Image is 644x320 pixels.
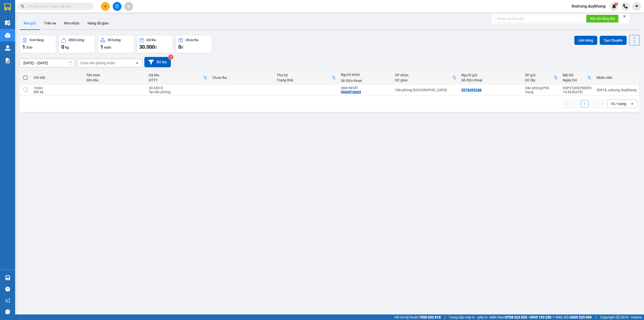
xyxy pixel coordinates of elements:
[277,73,332,77] div: Thu hộ
[176,35,212,53] button: Chưa thu0đ
[395,78,452,82] div: ĐC giao
[135,61,139,65] svg: open
[615,2,618,6] sup: 1
[5,287,10,292] span: question-circle
[149,78,203,82] div: HTTT
[616,315,620,319] span: copyright
[59,35,95,53] button: Khối lượng0kg
[34,76,81,80] div: Chi tiết
[80,60,115,66] div: Chọn văn phòng nhận
[86,78,144,82] div: Ghi chú
[104,5,107,8] span: plus
[612,4,616,9] img: icon-new-feature
[4,3,11,11] img: logo-vxr
[34,86,81,90] div: 1 món
[5,58,10,63] img: solution-icon
[155,45,157,49] span: đ
[341,73,390,77] div: Người nhận
[147,38,156,42] div: Đã thu
[20,17,40,29] button: Kho gửi
[522,71,560,84] th: Toggle SortBy
[149,90,207,94] div: Tại văn phòng
[461,88,481,92] div: 0976095288
[274,71,338,84] th: Toggle SortBy
[615,2,617,6] span: 1
[20,35,56,53] button: Đơn hàng1đơn
[563,90,591,94] div: 14:54 [DATE]
[5,275,10,280] img: warehouse-icon
[632,2,641,11] button: caret-down
[525,86,558,94] div: Văn phòng Phố Vọng
[5,309,10,314] span: message
[341,86,390,90] div: ANH NHẤT
[84,17,113,29] button: Hàng đã giao
[590,16,615,21] span: Kết nối tổng đài
[395,73,452,77] div: VP nhận
[623,4,628,9] img: phone-icon
[490,314,551,320] span: Miền Nam
[623,15,626,18] span: close
[596,76,636,80] div: Nhân viên
[574,36,597,45] button: Lên hàng
[115,5,119,8] span: file-add
[595,314,596,320] span: |
[395,88,456,92] div: Văn phòng [GEOGRAPHIC_DATA]
[124,2,133,11] button: aim
[86,73,144,77] div: Tên món
[60,17,84,29] button: Kho nhận
[139,44,155,50] span: 30.000
[581,100,588,108] button: 1
[5,33,10,38] img: warehouse-icon
[563,86,591,90] div: 93PV1009250005
[461,78,520,82] div: Số điện thoại
[560,71,594,84] th: Toggle SortBy
[28,4,87,9] input: Tìm tên, số ĐT hoặc mã đơn
[494,15,582,23] input: Nhập số tổng đài
[137,35,173,53] button: Đã thu30.000đ
[181,45,183,49] span: đ
[449,314,488,320] span: Cung cấp máy in - giấy in:
[277,78,332,82] div: Trạng thái
[586,15,619,23] button: Kết nối tổng đài
[596,88,636,92] div: 30918_vuhung.duykhang
[20,59,75,67] input: Select a date range.
[634,4,639,9] span: caret-down
[461,73,520,77] div: Người gửi
[212,76,271,80] div: Chưa thu
[5,45,10,51] img: warehouse-icon
[26,45,32,49] span: đơn
[65,45,69,49] span: kg
[563,78,587,82] div: Ngày ĐH
[34,90,81,94] div: Bất kỳ
[98,35,134,53] button: Số lượng1món
[630,102,634,106] svg: open
[5,20,10,25] img: warehouse-icon
[146,71,210,84] th: Toggle SortBy
[600,36,627,45] button: Tạo Chuyến
[61,44,64,50] span: 0
[555,314,592,320] span: Miền Bắc
[341,79,390,83] div: Số điện thoại
[186,38,198,42] div: Chưa thu
[505,315,551,319] strong: 0708 023 035 - 0935 103 250
[611,101,626,106] div: 10 / trang
[341,90,361,94] div: 0943916663
[113,2,122,11] button: file-add
[100,44,103,50] span: 1
[168,54,173,59] sup: 2
[40,17,60,29] button: Trên xe
[104,45,111,49] span: món
[570,315,592,319] strong: 0369 525 060
[144,57,171,67] button: Bộ lọc
[21,5,24,8] span: search
[419,315,441,319] strong: 1900 633 818
[149,86,207,90] div: 30.000 đ
[30,38,44,42] div: Đơn hàng
[127,5,130,8] span: aim
[5,298,10,303] span: notification
[563,73,587,77] div: Mã GD
[392,71,459,84] th: Toggle SortBy
[69,38,84,42] div: Khối lượng
[525,78,554,82] div: ĐC lấy
[149,73,203,77] div: Đã thu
